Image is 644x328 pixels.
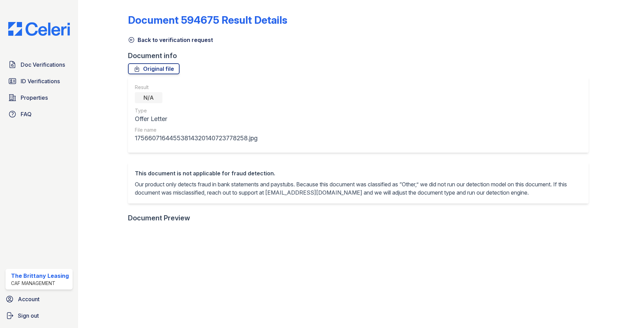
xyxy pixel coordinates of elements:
iframe: chat widget [615,300,637,321]
span: Account [18,295,40,303]
div: Document Preview [128,213,190,223]
span: Sign out [18,311,39,320]
a: Properties [6,91,73,105]
a: Back to verification request [128,36,213,44]
div: CAF Management [11,280,69,287]
div: N/A [135,92,162,103]
a: ID Verifications [6,74,73,88]
div: This document is not applicable for fraud detection. [135,169,582,177]
div: Document info [128,51,594,61]
span: ID Verifications [21,77,60,85]
span: FAQ [21,110,32,118]
img: CE_Logo_Blue-a8612792a0a2168367f1c8372b55b34899dd931a85d93a1a3d3e32e68fde9ad4.png [3,22,75,36]
a: Sign out [3,309,75,322]
div: The Brittany Leasing [11,272,69,280]
div: 17566071644553814320140723778258.jpg [135,133,258,143]
a: Account [3,292,75,306]
a: Original file [128,63,180,74]
div: Offer Letter [135,114,258,124]
div: Result [135,84,258,91]
p: Our product only detects fraud in bank statements and paystubs. Because this document was classif... [135,180,582,197]
a: Document 594675 Result Details [128,14,287,26]
a: FAQ [6,107,73,121]
span: Doc Verifications [21,61,65,69]
a: Doc Verifications [6,58,73,72]
span: Properties [21,94,48,102]
div: Type [135,107,258,114]
div: File name [135,127,258,133]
